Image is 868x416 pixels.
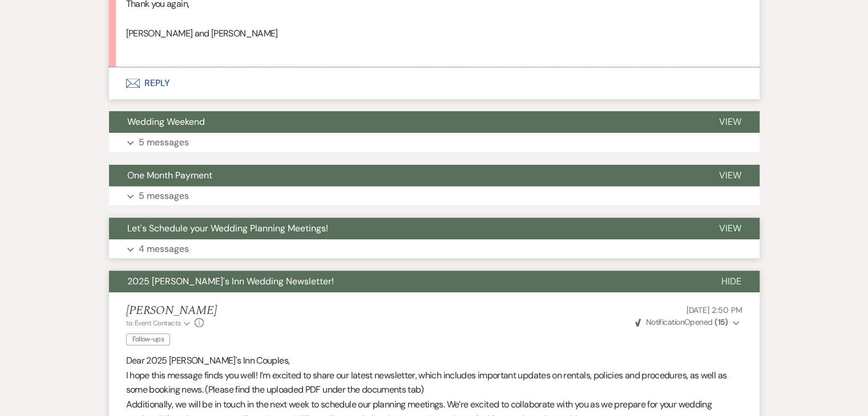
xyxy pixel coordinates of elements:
[109,218,701,239] button: Let's Schedule your Wedding Planning Meetings!
[126,353,742,368] p: Dear 2025 [PERSON_NAME]'s Inn Couples,
[703,271,760,292] button: Hide
[719,169,741,181] span: View
[139,135,189,150] p: 5 messages
[701,111,760,133] button: View
[126,304,217,318] h5: [PERSON_NAME]
[127,275,334,287] span: 2025 [PERSON_NAME]'s Inn Wedding Newsletter!
[714,317,728,327] strong: ( 15 )
[721,275,741,287] span: Hide
[126,318,192,328] button: to: Event Contacts
[719,222,741,234] span: View
[686,305,742,315] span: [DATE] 2:50 PM
[109,67,760,99] button: Reply
[109,133,760,152] button: 5 messages
[126,333,171,345] span: Follow-ups
[646,317,684,327] span: Notification
[127,169,212,181] span: One Month Payment
[139,189,189,203] p: 5 messages
[109,186,760,206] button: 5 messages
[701,165,760,186] button: View
[109,239,760,259] button: 4 messages
[126,368,742,397] p: I hope this message finds you well! I’m excited to share our latest newsletter, which includes im...
[126,26,742,41] p: [PERSON_NAME] and [PERSON_NAME]
[635,317,728,327] span: Opened
[719,116,741,128] span: View
[139,242,189,256] p: 4 messages
[109,271,703,292] button: 2025 [PERSON_NAME]'s Inn Wedding Newsletter!
[109,165,701,186] button: One Month Payment
[126,319,181,328] span: to: Event Contacts
[633,316,742,328] button: NotificationOpened (15)
[109,111,701,133] button: Wedding Weekend
[127,116,205,128] span: Wedding Weekend
[127,222,328,234] span: Let's Schedule your Wedding Planning Meetings!
[701,218,760,239] button: View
